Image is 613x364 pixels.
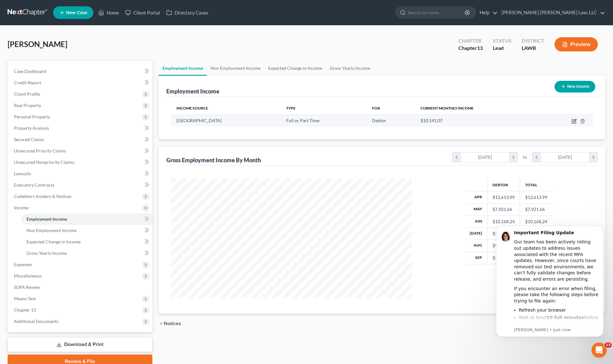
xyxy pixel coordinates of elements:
[9,145,152,157] a: Unsecured Priority Claims
[264,61,326,76] a: Expected Change in Income
[176,118,222,123] span: [GEOGRAPHIC_DATA]
[420,106,474,110] span: Current Monthly Income
[493,194,515,200] div: $12,613.99
[14,307,36,313] span: Chapter 13
[326,61,374,76] a: Gross Yearly Income
[163,7,211,18] a: Directory Cases
[21,213,152,225] a: Employment Income
[14,284,40,290] span: SOFA Review
[589,152,598,162] i: chevron_right
[555,37,598,51] button: Preview
[21,236,152,248] a: Expected Change in Income
[176,106,208,110] span: Income Source
[14,148,66,153] span: Unsecured Priority Claims
[523,154,527,160] span: to
[452,152,461,162] i: chevron_left
[66,10,87,15] span: New Case
[27,239,81,244] span: Expected Change in Income
[27,250,67,256] span: Gross Yearly Income
[498,7,605,18] a: [PERSON_NAME] [PERSON_NAME] Law, LLC
[555,81,595,92] button: New Income
[487,178,520,191] th: Debtor
[465,240,487,252] th: Aug
[522,37,544,45] div: District
[159,321,164,326] i: chevron_left
[520,215,553,227] td: $10,168.24
[541,152,589,162] div: [DATE]
[122,7,163,18] a: Client Portal
[509,152,518,162] i: chevron_right
[372,106,380,110] span: For
[207,61,264,76] a: Non Employment Income
[14,182,54,188] span: Executory Contracts
[372,118,386,123] span: Debtor
[532,152,541,162] i: chevron_left
[458,45,483,52] div: Chapter
[9,77,152,88] a: Credit Report
[465,252,487,264] th: Sep
[476,7,498,18] a: Help
[458,37,483,45] div: Chapter
[9,122,152,134] a: Property Analysis
[493,206,515,212] div: $7,921.66
[420,118,443,123] span: $10,141.07
[14,91,40,97] span: Client Profile
[604,343,612,348] span: 13
[9,157,152,168] a: Unsecured Nonpriority Claims
[14,273,42,278] span: Miscellaneous
[487,218,613,361] iframe: Intercom notifications message
[520,178,553,191] th: Total
[9,66,152,77] a: Case Dashboard
[9,179,152,191] a: Executory Contracts
[520,191,553,203] td: $12,613.99
[522,45,544,52] div: LAWB
[493,45,512,52] div: Lead
[9,134,152,145] a: Secured Claims
[164,321,181,326] span: Notices
[14,319,58,324] span: Additional Documents
[8,337,152,352] a: Download & Print
[14,262,32,267] span: Expenses
[27,216,67,222] span: Employment Income
[14,114,50,119] span: Personal Property
[14,171,31,176] span: Lawsuits
[14,103,41,108] span: Real Property
[166,156,261,164] div: Gross Employment Income By Month
[14,125,49,131] span: Property Analysis
[14,80,41,85] span: Credit Report
[166,87,219,95] div: Employment Income
[14,159,74,165] span: Unsecured Nonpriority Claims
[27,228,77,233] span: Non Employment Income
[159,321,181,326] button: chevron_left Notices
[8,39,67,49] span: [PERSON_NAME]
[286,118,319,123] span: Full or Part Time
[592,343,607,358] iframe: Intercom live chat
[14,194,71,199] span: Codebtors Insiders & Notices
[465,228,487,240] th: [DATE]
[461,152,509,162] div: [DATE]
[21,225,152,236] a: Non Employment Income
[465,203,487,215] th: May
[465,215,487,227] th: Jun
[159,61,207,76] a: Employment Income
[14,296,36,301] span: Means Test
[14,69,46,74] span: Case Dashboard
[14,137,44,142] span: Secured Claims
[493,37,512,45] div: Status
[14,205,28,210] span: Income
[9,168,152,179] a: Lawsuits
[477,45,483,51] span: 13
[9,282,152,293] a: SOFA Review
[465,191,487,203] th: Apr
[286,106,296,110] span: Type
[95,7,122,18] a: Home
[408,7,466,18] input: Search by name...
